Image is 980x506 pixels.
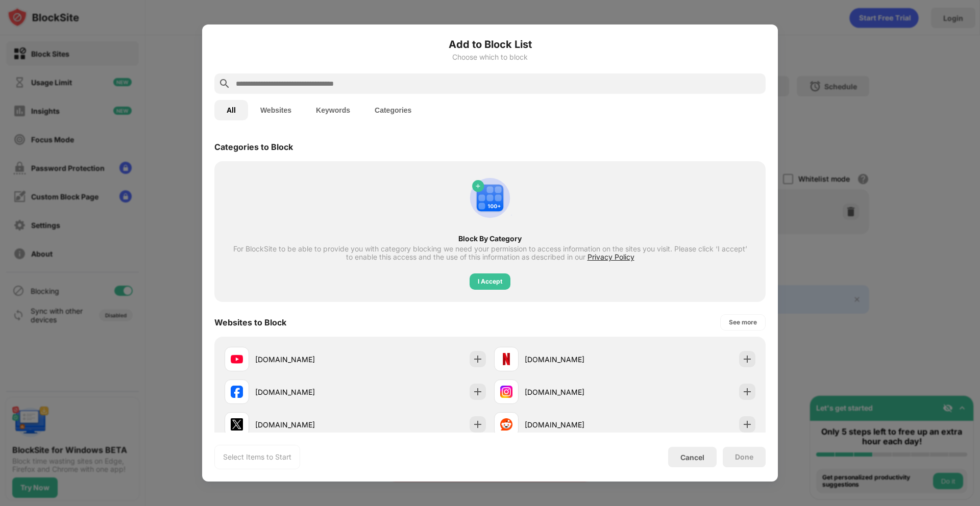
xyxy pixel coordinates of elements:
[465,173,514,222] img: category-add.svg
[214,317,286,327] div: Websites to Block
[214,142,293,152] div: Categories to Block
[223,452,291,462] div: Select Items to Start
[362,100,424,120] button: Categories
[500,353,512,365] img: favicons
[214,53,766,61] div: Choose which to block
[214,37,766,52] h6: Add to Block List
[248,100,304,120] button: Websites
[231,353,243,365] img: favicons
[218,78,231,90] img: search.svg
[231,418,243,431] img: favicons
[735,453,753,461] div: Done
[525,354,625,365] div: [DOMAIN_NAME]
[525,419,625,430] div: [DOMAIN_NAME]
[304,100,362,120] button: Keywords
[478,276,502,287] div: I Accept
[255,354,355,365] div: [DOMAIN_NAME]
[680,453,704,462] div: Cancel
[255,387,355,397] div: [DOMAIN_NAME]
[214,100,248,120] button: All
[525,387,625,397] div: [DOMAIN_NAME]
[255,419,355,430] div: [DOMAIN_NAME]
[587,252,634,261] span: Privacy Policy
[500,386,512,398] img: favicons
[233,245,747,261] div: For BlockSite to be able to provide you with category blocking we need your permission to access ...
[729,317,757,327] div: See more
[233,235,747,243] div: Block By Category
[231,386,243,398] img: favicons
[500,418,512,431] img: favicons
